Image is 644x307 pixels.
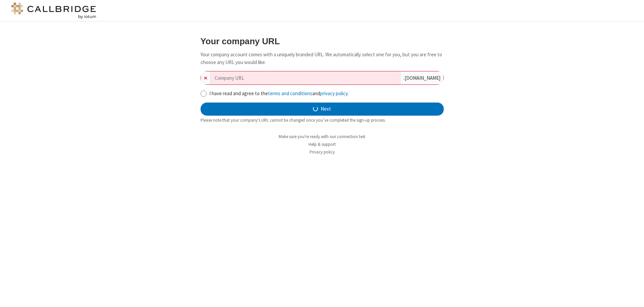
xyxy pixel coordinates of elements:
div: Please note that your company's URL cannot be changed once you’ve completed the sign-up process. [201,117,444,123]
a: Help & support [309,141,336,147]
a: Make sure you're ready with our connection test [279,134,365,139]
p: Your company account comes with a uniquely branded URL. We automatically select one for you, but ... [201,51,444,66]
h3: Your company URL [201,37,444,46]
input: Company URL [211,71,400,84]
span: Next [321,105,331,113]
img: logo@2x.png [10,3,97,19]
a: privacy policy [320,90,347,97]
div: . [DOMAIN_NAME] [400,71,443,84]
a: Privacy policy [310,149,335,155]
button: Next [201,103,444,116]
label: I have read and agree to the and . [209,90,444,98]
a: terms and conditions [268,90,312,97]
